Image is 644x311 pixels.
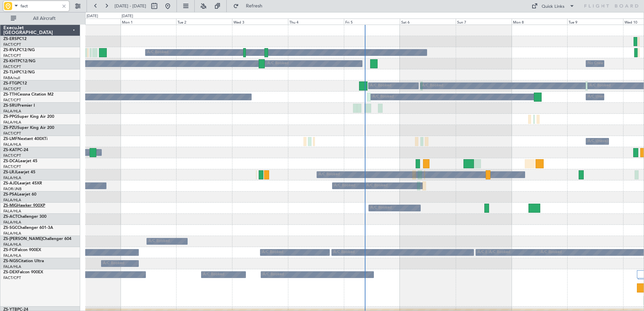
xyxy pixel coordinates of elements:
div: A/C Booked [489,247,510,257]
div: Fri 5 [344,19,400,25]
span: Refresh [240,4,268,8]
a: FALA/HLA [3,109,21,114]
a: ZS-AJDLearjet 45XR [3,181,42,185]
span: ZS-DCA [3,159,18,163]
a: ZS-PPGSuper King Air 200 [3,115,54,119]
span: ZS-KAT [3,148,17,152]
div: A/C Booked [203,270,224,280]
a: FACT/CPT [3,53,21,58]
div: Tue 9 [567,19,623,25]
span: ZS-PPG [3,115,17,119]
a: FALA/HLA [3,220,21,225]
div: A/C Booked [366,181,388,191]
a: FALA/HLA [3,209,21,214]
a: FALA/HLA [3,231,21,236]
a: ZS-LMFNextant 400XTi [3,137,47,141]
a: ZS-PSALearjet 60 [3,193,36,197]
a: FACT/CPT [3,64,21,69]
div: A/C Unavailable [588,136,616,146]
input: Airport [21,1,59,11]
a: FALA/HLA [3,253,21,258]
div: Sat 6 [400,19,456,25]
span: ZS-FCI [3,248,15,252]
div: Mon 8 [512,19,568,25]
a: FALA/HLA [3,264,21,269]
div: A/C Booked [333,247,355,257]
a: FACT/CPT [3,153,21,158]
div: A/C Booked [319,170,340,180]
div: A/C Booked [149,236,170,246]
span: ZS-DEX [3,270,18,274]
span: ZS-MIG [3,204,17,208]
a: ZS-PZUSuper King Air 200 [3,126,54,130]
div: Tue 2 [176,19,232,25]
a: ZS-SRUPremier I [3,104,35,108]
a: FACT/CPT [3,42,21,47]
a: ZS-KHTPC12/NG [3,59,35,63]
span: ZS-NGS [3,259,18,263]
div: A/C Booked [422,81,443,91]
button: All Aircraft [7,13,73,24]
div: A/C Booked [267,59,289,69]
a: ZS-[PERSON_NAME]Challenger 604 [3,237,71,241]
a: FABA/null [3,75,20,80]
a: FACT/CPT [3,164,21,169]
span: ZS-FTG [3,81,17,85]
span: ZS-SGC [3,226,18,230]
span: All Aircraft [18,16,71,21]
span: ZS-ERS [3,37,17,41]
a: ZS-TTHCessna Citation M2 [3,93,54,97]
a: ZS-TLHPC12/NG [3,70,35,74]
a: ZS-NGSCitation Ultra [3,259,44,263]
a: ZS-LRJLearjet 45 [3,170,35,174]
div: [DATE] [87,13,98,19]
span: ZS-LRJ [3,170,16,174]
div: A/C Booked [103,258,124,269]
span: ZS-RVL [3,48,17,52]
a: ZS-FCIFalcon 900EX [3,248,41,252]
div: Thu 4 [288,19,344,25]
span: ZS-LMF [3,137,18,141]
div: Mon 1 [121,19,176,25]
a: ZS-ERSPC12 [3,37,27,41]
div: [DATE] [122,13,133,19]
a: ZS-FTGPC12 [3,81,27,85]
button: Refresh [230,1,270,11]
a: FALA/HLA [3,175,21,180]
a: FALA/HLA [3,242,21,247]
a: FACT/CPT [3,275,21,280]
span: [DATE] - [DATE] [115,3,146,9]
a: FACT/CPT [3,87,21,92]
span: ZS-SRU [3,104,18,108]
a: ZS-DEXFalcon 900EX [3,270,43,274]
div: Wed 3 [232,19,288,25]
div: Quick Links [542,3,565,10]
div: A/C Booked [541,247,562,257]
span: ZS-PSA [3,193,17,197]
div: Sun 7 [456,19,512,25]
div: A/C Booked [478,247,499,257]
a: ZS-ACTChallenger 300 [3,215,46,219]
a: ZS-KATPC-24 [3,148,28,152]
a: ZS-DCALearjet 45 [3,159,37,163]
a: FAOR/JNB [3,186,22,192]
div: A/C Booked [370,81,391,91]
div: Sun 31 [65,19,121,25]
a: ZS-MIGHawker 900XP [3,204,45,208]
a: FACT/CPT [3,98,21,103]
button: Quick Links [528,1,578,11]
span: ZS-KHT [3,59,18,63]
a: FALA/HLA [3,198,21,203]
span: ZS-TTH [3,93,17,97]
div: A/C Booked [263,270,284,280]
div: A/C Booked [262,247,283,257]
a: FALA/HLA [3,142,21,147]
div: A/C Booked [147,47,168,58]
div: A/C Booked [373,92,394,102]
div: A/C Booked [371,203,392,213]
div: A/C Booked [589,81,611,91]
div: No Crew [588,59,603,69]
a: ZS-RVLPC12/NG [3,48,35,52]
a: ZS-SGCChallenger 601-3A [3,226,53,230]
span: ZS-PZU [3,126,17,130]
